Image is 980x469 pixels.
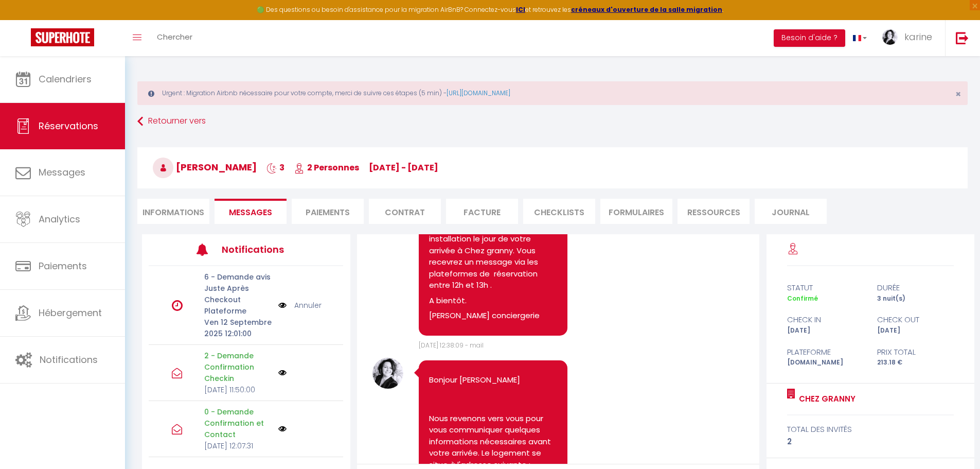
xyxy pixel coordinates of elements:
[204,406,272,440] p: 0 - Demande Confirmation et Contact
[204,317,272,339] p: Ven 12 Septembre 2025 12:01:00
[229,206,272,218] span: Messages
[204,350,272,384] p: 2 - Demande Confirmation Checkin
[882,29,898,45] img: ...
[787,294,818,303] span: Confirmé
[369,162,438,173] span: [DATE] - [DATE]
[429,374,557,386] p: Bonjour [PERSON_NAME]
[40,353,98,366] span: Notifications
[292,199,364,224] li: Paiements
[153,161,257,173] span: [PERSON_NAME]
[516,5,525,14] a: ICI
[39,213,80,225] span: Analytics
[137,199,209,224] li: Informations
[278,300,287,311] img: NO IMAGE
[294,300,322,311] a: Annuler
[956,31,969,44] img: logout
[755,199,827,224] li: Journal
[429,310,557,322] p: [PERSON_NAME] conciergerie
[600,199,672,224] li: FORMULAIRES
[780,282,870,294] div: statut
[204,384,272,395] p: [DATE] 11:50:00
[787,436,954,448] div: 2
[870,346,960,358] div: Prix total
[278,425,287,433] img: NO IMAGE
[571,5,722,14] a: créneaux d'ouverture de la salle migration
[446,199,518,224] li: Facture
[780,326,870,336] div: [DATE]
[419,341,484,350] span: [DATE] 12:38:09 - mail
[780,358,870,368] div: [DOMAIN_NAME]
[870,282,960,294] div: durée
[372,358,403,389] img: 17394616751219.jpg
[294,162,359,173] span: 2 Personnes
[678,199,750,224] li: Ressources
[39,166,85,179] span: Messages
[429,295,557,307] p: A bientôt.
[39,119,98,132] span: Réservations
[870,358,960,368] div: 213.18 €
[795,393,856,405] a: Chez granny
[157,31,192,42] span: Chercher
[39,259,87,272] span: Paiements
[222,238,303,261] h3: Notifications
[137,112,968,131] a: Retourner vers
[870,326,960,336] div: [DATE]
[8,4,39,35] button: Ouvrir le widget de chat LiveChat
[955,90,961,99] button: Close
[204,440,272,451] p: [DATE] 12:07:31
[369,199,441,224] li: Contrat
[780,346,870,358] div: Plateforme
[39,306,102,319] span: Hébergement
[31,28,94,46] img: Super Booking
[904,30,932,43] span: karine
[447,89,510,97] a: [URL][DOMAIN_NAME]
[266,162,284,173] span: 3
[137,81,968,105] div: Urgent : Migration Airbnb nécessaire pour votre compte, merci de suivre ces étapes (5 min) -
[875,20,945,56] a: ... karine
[870,294,960,304] div: 3 nuit(s)
[149,20,200,56] a: Chercher
[955,88,961,100] span: ×
[278,369,287,377] img: NO IMAGE
[39,73,92,85] span: Calendriers
[523,199,595,224] li: CHECKLISTS
[870,314,960,326] div: check out
[780,314,870,326] div: check in
[774,29,845,47] button: Besoin d'aide ?
[787,423,954,436] div: total des invités
[204,271,272,317] p: 6 - Demande avis Juste Après Checkout Plateforme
